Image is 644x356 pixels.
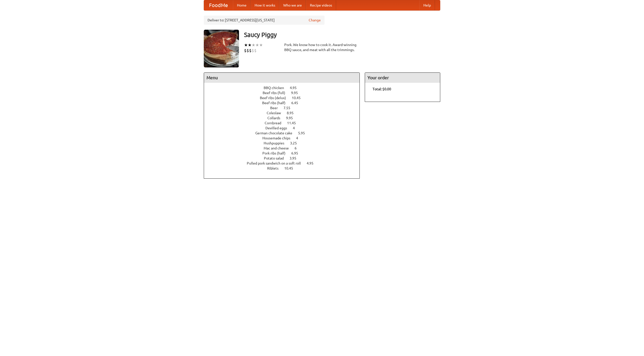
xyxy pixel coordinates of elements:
span: Coleslaw [267,111,286,115]
span: 4.95 [290,86,302,90]
span: 4.95 [307,161,318,165]
span: Beef ribs (delux) [260,96,291,100]
a: Beer 7.55 [270,106,300,110]
a: Mac and cheese 6 [264,146,306,150]
a: FoodMe [204,0,233,10]
a: BBQ chicken 4.95 [264,86,306,90]
a: Help [419,0,435,10]
span: 3.25 [290,141,302,145]
li: ★ [255,42,259,48]
span: 8.95 [287,111,299,115]
a: Collards 9.95 [267,116,302,120]
a: Devilled eggs 4 [265,126,304,130]
a: Housemade chips 4 [262,136,307,140]
span: 6.45 [291,101,303,105]
li: ★ [244,42,248,48]
li: $ [247,48,249,53]
a: Hushpuppies 3.25 [264,141,306,145]
span: German chocolate cake [255,131,297,135]
span: 4 [296,136,303,140]
span: Mac and cheese [264,146,294,150]
span: 6.95 [291,151,303,155]
a: Pulled pork sandwich on a soft roll 4.95 [247,161,323,165]
span: Hushpuppies [264,141,289,145]
span: Beef ribs (half) [262,101,291,105]
span: Cornbread [265,121,286,125]
li: ★ [252,42,255,48]
li: $ [254,48,257,53]
a: Who we are [279,0,306,10]
span: Pulled pork sandwich on a soft roll [247,161,306,165]
span: Beer [270,106,283,110]
span: 5.95 [298,131,310,135]
span: 9.95 [286,116,298,120]
h3: Saucy Piggy [244,30,440,40]
a: Beef ribs (delux) 10.45 [260,96,310,100]
a: German chocolate cake 5.95 [255,131,314,135]
h4: Your order [365,73,440,83]
li: $ [252,48,254,53]
span: 11.45 [287,121,301,125]
a: Cornbread 11.45 [265,121,305,125]
span: 3.95 [290,156,301,160]
a: Beef ribs (half) 6.45 [262,101,307,105]
li: ★ [259,42,263,48]
span: Beef ribs (full) [263,91,290,95]
span: Collards [267,116,285,120]
b: Total: $0.00 [373,87,391,91]
span: BBQ chicken [264,86,289,90]
a: Riblets 10.45 [267,166,302,170]
a: Pork ribs (half) 6.95 [262,151,307,155]
a: How it works [251,0,279,10]
span: Potato salad [264,156,289,160]
span: 10.45 [292,96,306,100]
a: Home [233,0,251,10]
a: Beef ribs (full) 9.95 [263,91,307,95]
span: Pork ribs (half) [262,151,291,155]
span: 4 [293,126,300,130]
span: Devilled eggs [265,126,292,130]
span: Riblets [267,166,284,170]
span: 10.45 [284,166,298,170]
a: Change [309,18,321,23]
a: Coleslaw 8.95 [267,111,303,115]
span: 6 [295,146,302,150]
span: Housemade chips [262,136,295,140]
div: Deliver to: [STREET_ADDRESS][US_STATE] [204,16,325,25]
a: Potato salad 3.95 [264,156,306,160]
img: angular.jpg [204,30,239,67]
li: ★ [248,42,252,48]
a: Recipe videos [306,0,336,10]
li: $ [244,48,247,53]
li: $ [249,48,252,53]
h4: Menu [204,73,359,83]
span: 7.55 [284,106,295,110]
span: 9.95 [291,91,303,95]
div: Pork. We know how to cook it. Award-winning BBQ sauce, and meat with all the trimmings. [284,42,360,52]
